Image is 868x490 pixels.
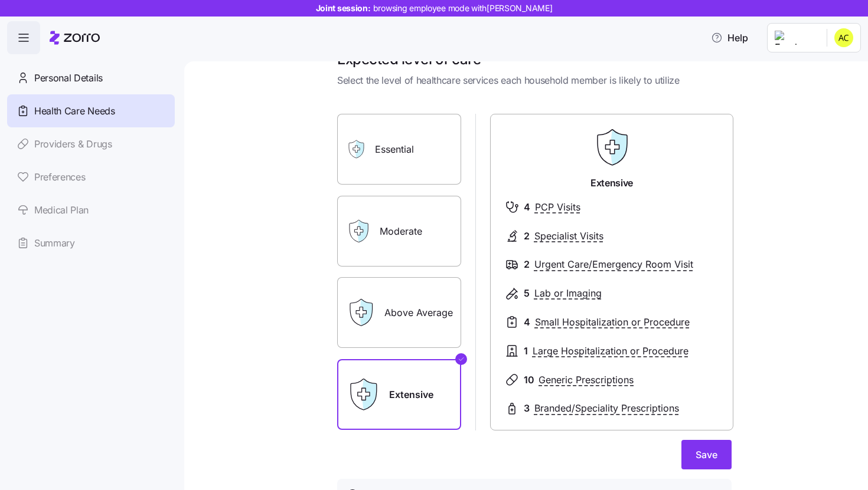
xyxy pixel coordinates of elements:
span: 4 [524,315,530,330]
span: 1 [524,344,528,359]
span: Urgent Care/Emergency Room Visit [534,257,693,272]
span: PCP Visits [535,200,580,215]
span: Health Care Needs [34,104,115,119]
span: Branded/Speciality Prescriptions [534,401,679,416]
span: Help [711,31,748,45]
span: Save [696,448,717,462]
button: Save [681,440,732,469]
button: Help [701,26,758,50]
span: Specialist Visits [534,229,603,244]
span: Large Hospitalization or Procedure [533,344,688,359]
span: Joint session: [316,2,553,14]
span: 3 [524,401,530,416]
label: Essential [337,114,461,185]
span: Generic Prescriptions [539,373,634,387]
a: Personal Details [7,61,175,94]
span: Personal Details [34,71,103,85]
span: Select the level of healthcare services each household member is likely to utilize [337,73,732,88]
span: Small Hospitalization or Procedure [535,315,690,330]
img: 2b40f9ced24ed795bbb347fa602a5681 [834,28,853,47]
span: Extensive [590,176,633,190]
span: 2 [524,257,530,272]
label: Extensive [337,359,461,430]
span: 5 [524,286,530,301]
svg: Checkmark [458,352,465,366]
span: 10 [524,373,534,387]
label: Above Average [337,277,461,348]
span: Lab or Imaging [534,286,602,301]
label: Moderate [337,196,461,267]
img: Employer logo [775,31,817,45]
span: browsing employee mode with [PERSON_NAME] [373,2,553,14]
a: Health Care Needs [7,94,175,127]
span: 4 [524,200,530,215]
span: 2 [524,229,530,244]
